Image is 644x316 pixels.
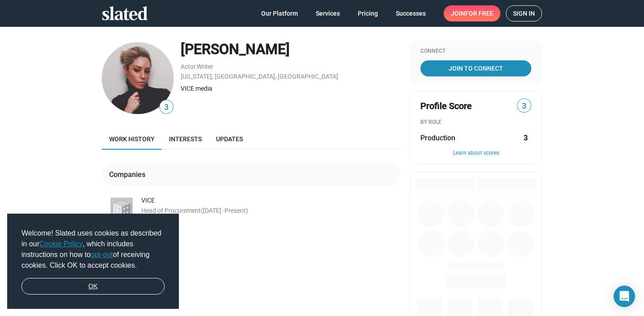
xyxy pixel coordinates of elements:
a: Cookie Policy [39,240,83,248]
div: cookieconsent [7,214,179,309]
a: [US_STATE], [GEOGRAPHIC_DATA], [GEOGRAPHIC_DATA] [181,73,338,80]
span: Pricing [358,5,378,21]
span: ([DATE] - ) [201,207,248,214]
a: Our Platform [254,5,305,21]
a: Joinfor free [444,5,500,21]
div: Open Intercom Messenger [614,286,635,307]
span: for free [465,5,493,21]
a: Updates [209,128,250,150]
span: 3 [160,101,173,114]
span: Join To Connect [422,60,530,76]
span: Our Platform [261,5,298,21]
span: Sign in [513,6,535,21]
a: dismiss cookie message [21,278,165,295]
span: Production [420,133,455,143]
button: Learn about scores [420,150,531,157]
strong: 3 [524,133,528,143]
span: Welcome! Slated uses cookies as described in our , which includes instructions on how to of recei... [21,228,165,271]
div: Companies [109,170,149,179]
a: Sign in [506,5,542,21]
a: Actor [181,63,196,70]
img: VICE [111,198,132,219]
span: , [196,65,197,70]
span: Profile Score [420,100,472,112]
a: Interests [162,128,209,150]
a: Successes [389,5,433,21]
a: opt-out [91,251,113,258]
a: Work history [102,128,162,150]
img: KATIE CURRELL [102,42,174,114]
div: Connect [420,48,531,55]
div: BY ROLE [420,119,531,126]
span: Updates [216,135,243,143]
span: 3 [517,100,531,112]
div: VICE [141,196,401,205]
a: Writer [197,63,213,70]
span: Services [316,5,340,21]
span: Present [225,207,246,214]
div: [PERSON_NAME] [181,40,401,59]
a: Services [309,5,347,21]
span: Join [451,5,493,21]
span: Interests [169,135,202,143]
span: Successes [396,5,426,21]
span: Work history [109,135,155,143]
a: Join To Connect [420,60,531,76]
a: Pricing [351,5,385,21]
span: Head of Procurement [141,207,201,214]
div: VICE media [181,84,401,93]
